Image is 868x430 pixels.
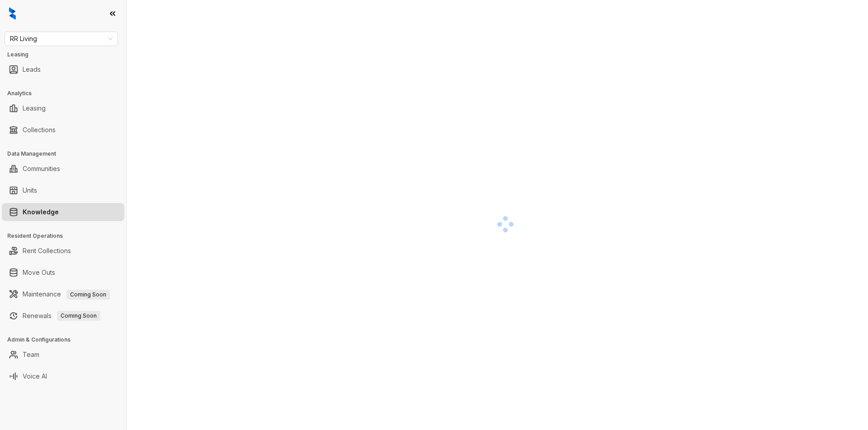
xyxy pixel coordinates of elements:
a: RenewalsComing Soon [23,307,100,325]
a: Voice AI [23,367,47,385]
li: Leasing [2,99,124,117]
a: Move Outs [23,264,55,282]
a: Rent Collections [23,242,71,260]
li: Team [2,346,124,364]
li: Voice AI [2,367,124,385]
li: Communities [2,160,124,178]
h3: Admin & Configurations [7,336,126,344]
h3: Leasing [7,51,126,59]
h3: Resident Operations [7,232,126,240]
span: RR Living [10,32,113,46]
span: Coming Soon [66,290,110,300]
li: Knowledge [2,203,124,221]
li: Collections [2,121,124,139]
a: Team [23,346,39,364]
li: Maintenance [2,285,124,303]
li: Leads [2,60,124,79]
li: Units [2,181,124,199]
a: Leasing [23,99,46,117]
a: Communities [23,160,60,178]
h3: Data Management [7,150,126,158]
a: Units [23,181,37,199]
img: logo [9,7,16,20]
a: Leads [23,60,41,79]
li: Renewals [2,307,124,325]
h3: Analytics [7,89,126,97]
li: Move Outs [2,264,124,282]
a: Collections [23,121,56,139]
span: Coming Soon [57,311,100,321]
a: Knowledge [23,203,59,221]
li: Rent Collections [2,242,124,260]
